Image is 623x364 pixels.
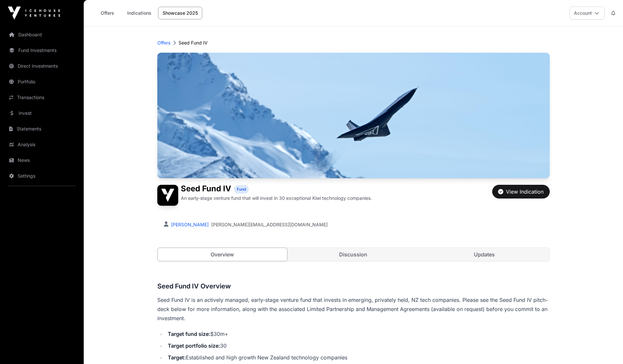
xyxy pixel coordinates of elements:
[166,341,550,350] li: 30
[237,187,246,192] span: Fund
[157,185,178,206] img: Seed Fund IV
[157,40,170,46] a: Offers
[5,59,78,73] a: Direct Investments
[166,353,550,362] li: Established and high growth New Zealand technology companies
[5,122,78,136] a: Statements
[5,169,78,183] a: Settings
[570,7,605,20] button: Account
[181,185,231,194] h1: Seed Fund IV
[5,106,78,120] a: Invest
[5,43,78,58] a: Fund Investments
[181,195,372,201] p: An early-stage venture fund that will invest in 30 exceptional Kiwi technology companies.
[157,295,550,323] p: Seed Fund IV is an actively managed, early-stage venture fund that invests in emerging, privately...
[8,7,60,20] img: Icehouse Ventures Logo
[5,75,78,89] a: Portfolio
[94,7,120,19] a: Offers
[5,153,78,167] a: News
[492,191,550,198] a: View Indication
[288,248,418,261] a: Discussion
[5,90,78,105] a: Transactions
[158,248,549,261] nav: Tabs
[590,333,623,364] iframe: Chat Widget
[179,40,208,46] p: Seed Fund IV
[5,27,78,42] a: Dashboard
[168,331,210,337] strong: Target fund size:
[211,221,328,228] a: [PERSON_NAME][EMAIL_ADDRESS][DOMAIN_NAME]
[158,7,202,19] a: Showcase 2025
[420,248,549,261] a: Updates
[170,222,209,227] a: [PERSON_NAME]
[168,342,220,349] strong: Target portfolio size:
[498,188,544,196] div: View Indication
[168,354,186,361] strong: Target:
[123,7,156,19] a: Indications
[157,248,288,261] a: Overview
[5,137,78,152] a: Analysis
[492,185,550,199] button: View Indication
[157,53,550,178] img: Seed Fund IV
[157,281,550,291] h3: Seed Fund IV Overview
[166,329,550,338] li: $30m+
